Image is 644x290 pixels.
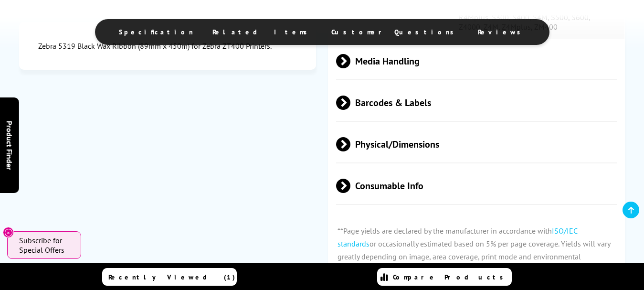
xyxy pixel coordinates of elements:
span: Compare Products [393,273,508,281]
span: Product Finder [5,120,14,170]
a: Compare Products [377,268,512,286]
span: Barcodes & Labels [336,85,617,121]
span: Recently Viewed (1) [108,273,235,281]
span: Related Items [212,28,312,36]
span: Reviews [478,28,526,36]
a: Recently Viewed (1) [102,268,237,286]
a: ISO/IEC standards [338,226,577,248]
span: Customer Questions [331,28,459,36]
span: Specification [119,28,193,36]
span: Physical/Dimensions [336,127,617,162]
span: Subscribe for Special Offers [19,236,72,255]
span: Media Handling [336,43,617,79]
p: **Page yields are declared by the manufacturer in accordance with or occasionally estimated based... [328,215,624,286]
button: Close [3,227,14,238]
span: Consumable Info [336,168,617,204]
